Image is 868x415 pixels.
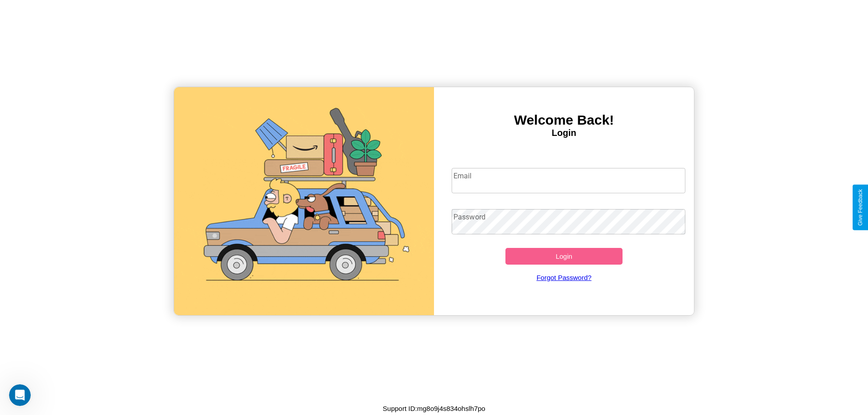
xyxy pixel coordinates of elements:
div: Give Feedback [857,189,863,226]
h3: Welcome Back! [434,112,694,128]
button: Login [505,248,623,265]
a: Forgot Password? [447,265,681,290]
iframe: Intercom live chat [9,384,31,406]
h4: Login [434,128,694,138]
p: Support ID: mg8o9j4s834ohslh7po [383,402,486,415]
img: gif [174,87,434,315]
